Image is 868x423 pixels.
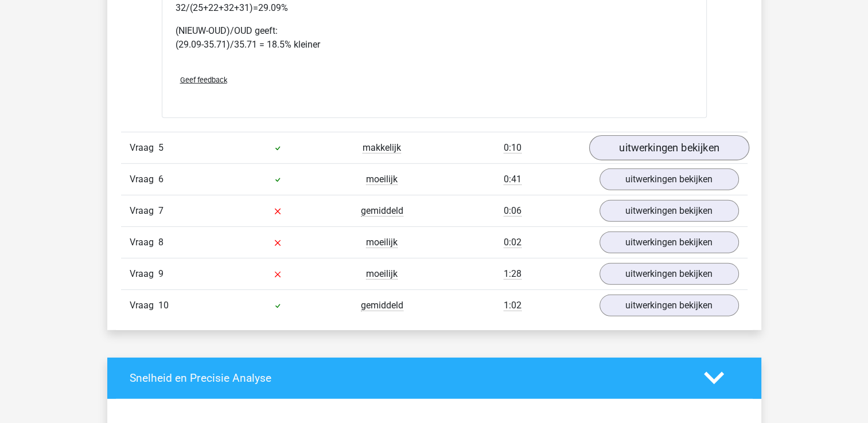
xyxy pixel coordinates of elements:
span: Vraag [130,204,158,218]
span: 0:02 [504,237,521,248]
a: uitwerkingen bekijken [600,295,739,316]
a: uitwerkingen bekijken [600,200,739,222]
span: 0:10 [504,142,521,154]
span: 1:02 [504,300,521,311]
span: 8 [158,237,164,248]
span: Vraag [130,173,158,186]
span: Geef feedback [180,76,227,84]
span: 1:28 [504,268,521,280]
span: 0:41 [504,174,521,185]
span: gemiddeld [361,300,403,311]
span: Vraag [130,141,158,155]
span: 5 [158,142,164,153]
span: moeilijk [366,174,398,185]
span: 9 [158,268,164,279]
span: moeilijk [366,268,398,280]
span: 0:06 [504,205,521,217]
a: uitwerkingen bekijken [600,263,739,285]
a: uitwerkingen bekijken [589,135,749,160]
span: 6 [158,174,164,185]
p: (NIEUW-OUD)/OUD geeft: (29.09-35.71)/35.71 = 18.5% kleiner [176,24,693,52]
span: moeilijk [366,237,398,248]
span: Vraag [130,267,158,281]
h4: Snelheid en Precisie Analyse [130,371,687,385]
span: 10 [158,300,169,311]
span: Vraag [130,236,158,249]
a: uitwerkingen bekijken [600,169,739,190]
span: makkelijk [363,142,401,154]
span: 7 [158,205,164,216]
a: uitwerkingen bekijken [600,232,739,253]
span: gemiddeld [361,205,403,217]
span: Vraag [130,299,158,312]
